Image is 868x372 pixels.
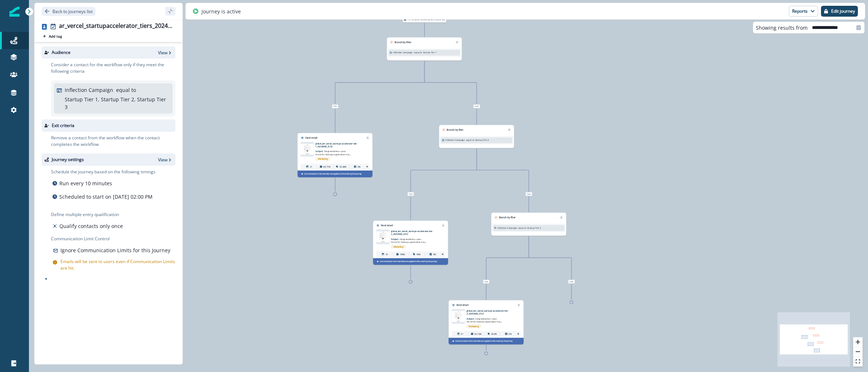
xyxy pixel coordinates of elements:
p: Audience [52,49,71,56]
p: Branch by filter [395,41,411,44]
span: Congratulations—your Vercel for Startups application has been accepted [391,238,426,247]
p: Branch by filter [499,216,516,219]
span: True [408,192,414,196]
p: Communication Limit overrides are applied to this email by the Journey [380,260,437,263]
div: ar_vercel_startupaccelerator_tiers_20240314 [59,22,173,30]
g: Edge from 7d49c713-8c77-44cc-b558-676dfaac045a to node-edge-labelb344b262-0f88-4ee1-bc2c-b51672f3... [529,236,571,279]
p: 0% [433,253,436,255]
p: Inflection Campaign [65,86,113,94]
p: Inflection Campaign [393,51,413,54]
div: Branch by filterRemoveInflection Campaignequal to Startup Tier 1 [387,37,462,60]
img: email asset unavailable [452,311,465,322]
p: equal to [518,226,526,229]
p: Schedule the journey based on the following timings [51,169,156,175]
div: False [448,105,505,108]
p: Inflection Campaign [498,226,517,229]
button: Reports [789,6,818,17]
div: Send emailRemoveemail asset unavailableglobal_em_vercel_startups-accelerator-tier-2_20250930_3153... [373,221,448,265]
p: Journey is active [201,8,241,15]
g: Edge from fbc14e3a-4da7-45b0-925e-56a664125654 to node-edge-labeldf5db9d4-48d8-40b3-83e2-876d3694... [335,61,425,104]
span: False [526,192,532,196]
p: global_em_vercel_startups-accelerator-tier-3_20250930_3153 [467,309,513,315]
p: Edit journey [831,9,855,14]
p: 51 [461,332,463,335]
p: 50% [417,253,421,255]
p: Showing results from [756,24,808,31]
g: Edge from 72802e2c-040b-4459-9ef5-553649ad5772 to node-edge-labelfb17ef40-fa99-4fb5-bb63-76cb61f4... [477,149,529,192]
p: Communication Limit overrides are applied to this email by the Journey [304,173,362,175]
p: 0% [358,165,361,168]
p: Send email [456,303,468,307]
span: False [473,105,480,108]
p: 92.16% [475,332,481,335]
p: View [158,157,167,163]
p: global_em_vercel_startups-accelerator-tier-1_20250930_3153 [315,142,362,148]
p: equal to [116,86,136,94]
p: 0% [509,332,511,335]
img: email asset unavailable [376,232,390,242]
span: Congratulations—your Vercel for Startups application has been accepted [467,317,502,326]
div: True [383,192,439,196]
p: Communication Limit Control [51,236,175,242]
p: Scheduled to start on [DATE] 02:00 PM [59,193,153,200]
p: Subject: [467,315,503,323]
p: Startup Tier 2 [475,139,489,141]
p: 10 [386,253,388,255]
span: Congratulations—your Vercel for Startups application has been accepted [315,150,351,159]
p: Ignore Communication Limits for this Journey [60,246,170,254]
p: 100% [400,253,405,255]
p: Define multiple entry qualification [51,211,124,218]
p: Run every 10 minutes [59,179,112,187]
p: equal to [466,139,474,141]
div: Branch by filterRemoveInflection Campaignequal to Startup Tier 2 [439,125,514,148]
p: Qualify contacts only once [59,222,123,230]
p: 21 [310,165,312,168]
div: True [307,105,363,108]
g: Edge from 7d49c713-8c77-44cc-b558-676dfaac045a to node-edge-label5d498fad-9c74-40f2-9b9e-b993ba41... [486,236,529,279]
span: True [483,280,489,283]
p: Startup Tier 1, Startup Tier 2, Startup Tier 3 [65,96,168,111]
button: View [158,157,173,163]
p: equal to [414,51,422,54]
div: True [458,280,514,283]
p: Remove a contact from the workflow when the contact completes the workflow [51,135,175,148]
span: Marketing [391,245,405,248]
p: Journey settings [52,156,84,163]
div: Send emailRemoveemail asset unavailableglobal_em_vercel_startups-accelerator-tier-1_20250930_3153... [298,133,373,177]
button: Add tag [42,33,63,39]
p: 85.71% [323,165,330,168]
p: Communication Limit overrides are applied to this email by the Journey [455,340,513,342]
button: fit view [853,357,863,367]
span: True [332,105,338,108]
button: zoom in [853,337,863,347]
p: Back to journeys list [52,8,93,14]
p: Inflection Campaign [445,139,465,141]
p: View [158,50,167,56]
p: Startup Tier 1 [423,51,437,54]
p: 54.9% [491,332,497,335]
g: Edge from fbc14e3a-4da7-45b0-925e-56a664125654 to node-edge-label257d23de-e7b6-4b0c-b04c-60fca068... [425,61,477,104]
p: Consider a contact for the workflow only if they meet the following criteria [51,62,175,75]
div: False [501,192,557,196]
div: Branch by filterRemoveInflection Campaignequal to Startup Tier 3 [491,213,566,236]
button: zoom out [853,347,863,357]
button: View [158,50,173,56]
img: email asset unavailable [301,144,314,155]
g: Edge from 72802e2c-040b-4459-9ef5-553649ad5772 to node-edge-label0fb3aaa3-3be3-4b66-81d7-54dabea1... [410,149,476,192]
p: Startup Tier 3 [527,226,541,229]
p: Exit criteria [52,122,75,129]
span: Marketing [467,324,481,328]
p: Branch by filter [447,128,463,132]
img: Inflection [9,7,20,17]
p: Subject: [391,236,427,244]
p: Emails will be sent to users even if Communication Limits are hit. [60,258,175,271]
div: False [543,280,599,283]
p: global_em_vercel_startups-accelerator-tier-2_20250930_3153 [391,229,438,236]
button: Go back [42,7,95,16]
p: Add tag [49,34,62,38]
p: 52.38% [340,165,346,168]
p: Subject: [315,148,352,156]
span: Marketing [315,157,330,161]
div: Send emailRemoveemail asset unavailableglobal_em_vercel_startups-accelerator-tier-3_20250930_3153... [448,300,523,344]
p: Send email [381,224,393,227]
